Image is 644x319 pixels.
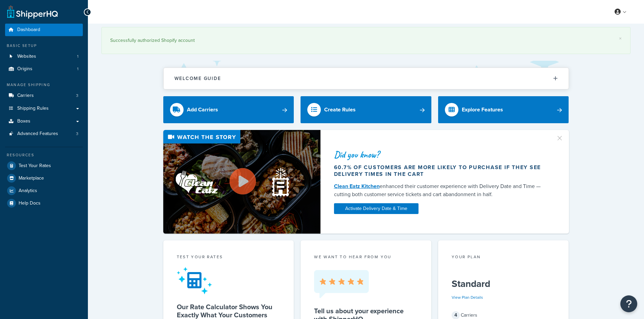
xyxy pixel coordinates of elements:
a: Activate Delivery Date & Time [334,203,419,214]
a: Dashboard [5,24,83,36]
a: Websites1 [5,50,83,63]
li: Advanced Features [5,128,83,140]
h5: Standard [452,278,555,289]
a: Analytics [5,185,83,197]
span: 1 [77,54,78,59]
div: Did you know? [334,150,548,159]
h2: Welcome Guide [174,76,221,81]
span: Boxes [17,118,30,124]
div: Manage Shipping [5,82,83,88]
span: Shipping Rules [17,106,49,111]
a: Origins1 [5,63,83,75]
span: Dashboard [17,27,40,33]
a: Create Rules [301,96,431,123]
div: Your Plan [452,254,555,262]
a: Boxes [5,115,83,128]
li: Websites [5,50,83,63]
p: we want to hear from you [314,254,418,260]
li: Carriers [5,89,83,102]
li: Origins [5,63,83,75]
span: 3 [76,93,78,99]
span: Analytics [19,188,37,194]
a: Test Your Rates [5,160,83,172]
a: Shipping Rules [5,102,83,115]
span: 3 [76,131,78,137]
span: Carriers [17,93,34,99]
div: Successfully authorized Shopify account [110,36,622,45]
div: Resources [5,152,83,158]
span: Origins [17,66,32,72]
div: Basic Setup [5,43,83,49]
span: Test Your Rates [19,163,51,169]
div: 60.7% of customers are more likely to purchase if they see delivery times in the cart [334,164,548,178]
button: Open Resource Center [620,295,637,312]
a: Clean Eatz Kitchen [334,182,380,190]
img: Video thumbnail [163,130,320,234]
button: Welcome Guide [164,68,569,89]
a: Carriers3 [5,89,83,102]
a: × [619,36,622,41]
span: Websites [17,54,36,59]
span: Help Docs [19,201,41,206]
div: enhanced their customer experience with Delivery Date and Time — cutting both customer service ti... [334,182,548,198]
a: Advanced Features3 [5,128,83,140]
a: Help Docs [5,197,83,209]
div: Create Rules [324,105,356,114]
div: Add Carriers [187,105,218,114]
a: View Plan Details [452,294,483,300]
span: 1 [77,66,78,72]
a: Explore Features [438,96,569,123]
a: Add Carriers [163,96,294,123]
div: Test your rates [177,254,281,262]
span: Marketplace [19,176,44,181]
span: Advanced Features [17,131,58,137]
div: Explore Features [462,105,503,114]
a: Marketplace [5,172,83,184]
